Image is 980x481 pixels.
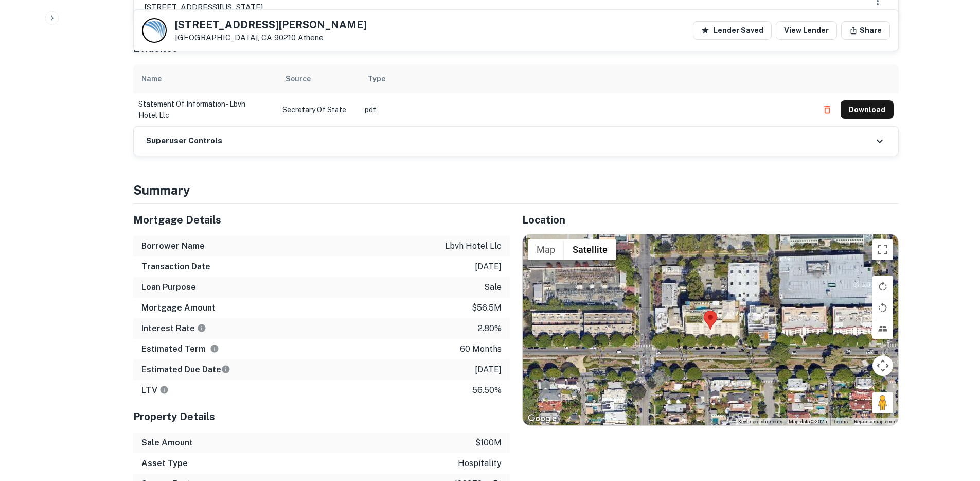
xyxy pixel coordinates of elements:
[141,364,230,376] h6: Estimated Due Date
[525,412,559,425] img: Google
[368,73,385,85] div: Type
[458,457,502,470] p: hospitality
[360,64,813,93] th: Type
[159,385,169,394] svg: LTVs displayed on the website are for informational purposes only and may be reported incorrectly...
[141,302,216,314] h6: Mortgage Amount
[833,419,848,424] a: Terms (opens in new tab)
[872,318,893,339] button: Tilt map
[133,409,510,424] h5: Property Details
[693,21,772,40] button: Lender Saved
[210,344,219,353] svg: Term is based on a standard schedule for this type of loan.
[133,212,510,228] h5: Mortgage Details
[475,261,502,273] p: [DATE]
[854,419,895,424] a: Report a map error
[141,437,193,449] h6: Sale Amount
[141,240,205,252] h6: Borrower Name
[133,64,899,126] div: scrollable content
[872,392,893,413] button: Drag Pegman onto the map to open Street View
[564,239,616,260] button: Show satellite imagery
[522,212,899,228] h5: Location
[841,21,890,40] button: Share
[141,261,210,273] h6: Transaction Date
[360,93,813,126] td: pdf
[277,64,360,93] th: Source
[528,239,564,260] button: Show street map
[141,281,196,294] h6: Loan Purpose
[841,100,894,119] button: Download
[141,384,169,397] h6: LTV
[872,276,893,297] button: Rotate map clockwise
[475,437,502,449] p: $100m
[472,302,502,314] p: $56.5m
[175,33,367,42] p: [GEOGRAPHIC_DATA], CA 90210
[141,343,219,355] h6: Estimated Term
[197,323,206,333] svg: The interest rates displayed on the website are for informational purposes only and may be report...
[475,364,502,376] p: [DATE]
[818,101,836,118] button: Delete file
[146,135,222,147] h6: Superuser Controls
[478,322,502,335] p: 2.80%
[144,1,263,13] p: [STREET_ADDRESS][US_STATE]
[133,93,277,126] td: statement of information - lbvh hotel llc
[472,384,502,397] p: 56.50%
[872,355,893,376] button: Map camera controls
[776,21,837,40] a: View Lender
[484,281,502,294] p: sale
[277,93,360,126] td: Secretary of State
[141,322,206,335] h6: Interest Rate
[298,33,324,42] a: Athene
[141,73,162,85] div: Name
[872,297,893,318] button: Rotate map counterclockwise
[525,412,559,425] a: Open this area in Google Maps (opens a new window)
[221,365,230,374] svg: Estimate is based on a standard schedule for this type of loan.
[286,73,311,85] div: Source
[445,240,502,252] p: lbvh hotel llc
[929,399,980,448] iframe: Chat Widget
[133,181,899,199] h4: Summary
[141,457,188,470] h6: Asset Type
[872,239,893,260] button: Toggle fullscreen view
[175,20,367,30] h5: [STREET_ADDRESS][PERSON_NAME]
[789,419,827,424] span: Map data ©2025
[133,64,277,93] th: Name
[460,343,502,355] p: 60 months
[738,418,782,425] button: Keyboard shortcuts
